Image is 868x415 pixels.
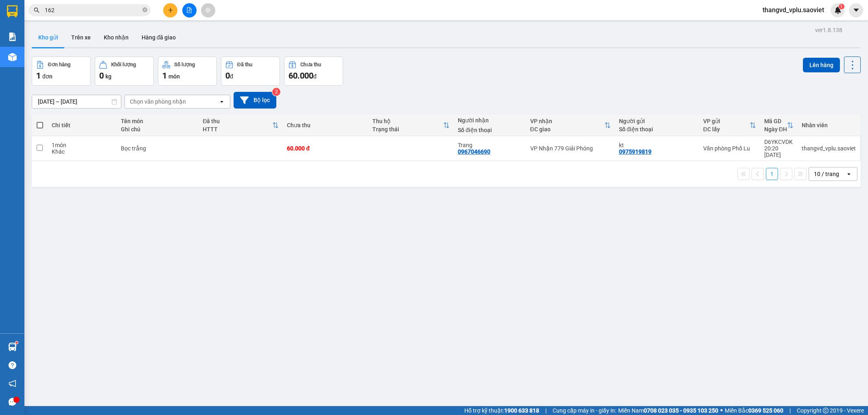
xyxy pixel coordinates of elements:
[225,71,230,80] span: 0
[789,406,791,415] span: |
[32,28,65,47] button: Kho gửi
[703,118,750,124] div: VP gửi
[142,7,147,12] span: close-circle
[720,409,723,412] span: ⚪️
[230,73,233,80] span: đ
[619,142,695,148] div: kt
[97,28,135,47] button: Kho nhận
[530,118,604,124] div: VP nhận
[8,53,17,61] img: warehouse-icon
[199,115,283,136] th: Toggle SortBy
[174,62,195,67] div: Số lượng
[52,122,112,128] div: Chi tiết
[846,171,852,177] svg: open
[853,7,860,14] span: caret-down
[168,7,173,13] span: plus
[65,28,97,47] button: Trên xe
[8,343,17,351] img: warehouse-icon
[186,7,192,13] span: file-add
[699,115,760,136] th: Toggle SortBy
[545,406,547,415] span: |
[52,148,112,155] div: Khác
[121,145,195,152] div: Bọc trắng
[619,118,695,124] div: Người gửi
[99,71,104,80] span: 0
[530,126,604,133] div: ĐC giao
[34,7,39,13] span: search
[849,3,863,17] button: caret-down
[458,142,522,148] div: Trang
[234,92,276,109] button: Bộ lọc
[289,71,313,80] span: 60.000
[201,3,215,17] button: aim
[219,98,225,105] svg: open
[618,406,718,415] span: Miền Nam
[221,56,280,86] button: Đã thu0đ
[182,3,197,17] button: file-add
[9,398,16,406] span: message
[284,56,343,86] button: Chưa thu60.000đ
[372,126,443,133] div: Trạng thái
[9,380,16,387] span: notification
[803,58,840,72] button: Lên hàng
[237,62,252,67] div: Đã thu
[840,4,843,9] span: 1
[9,361,16,369] span: question-circle
[203,118,272,124] div: Đã thu
[764,139,794,145] div: D6YKCVDK
[703,126,750,133] div: ĐC lấy
[7,5,17,17] img: logo-vxr
[48,62,70,67] div: Đơn hàng
[162,71,167,80] span: 1
[619,126,695,133] div: Số điện thoại
[45,6,141,15] input: Tìm tên, số ĐT hoặc mã đơn
[372,118,443,124] div: Thu hộ
[530,145,611,152] div: VP Nhận 779 Giải Phóng
[766,168,778,180] button: 1
[644,407,718,414] strong: 0708 023 035 - 0935 103 250
[121,118,195,124] div: Tên món
[52,142,112,148] div: 1 món
[458,148,490,155] div: 0967046690
[823,408,829,413] span: copyright
[368,115,454,136] th: Toggle SortBy
[121,126,195,133] div: Ghi chú
[458,127,522,133] div: Số điện thoại
[313,73,317,80] span: đ
[760,115,798,136] th: Toggle SortBy
[834,7,842,14] img: icon-new-feature
[111,62,136,67] div: Khối lượng
[32,95,121,108] input: Select a date range.
[168,73,180,80] span: món
[8,33,17,41] img: solution-icon
[163,3,177,17] button: plus
[703,145,756,152] div: Văn phòng Phố Lu
[802,145,856,152] div: thangvd_vplu.saoviet
[748,407,783,414] strong: 0369 525 060
[130,98,186,106] div: Chọn văn phòng nhận
[764,145,794,158] div: 20:20 [DATE]
[814,170,839,178] div: 10 / trang
[764,126,787,133] div: Ngày ĐH
[458,117,522,124] div: Người nhận
[839,4,844,9] sup: 1
[756,5,831,15] span: thangvd_vplu.saoviet
[802,122,856,128] div: Nhân viên
[464,406,539,415] span: Hỗ trợ kỹ thuật:
[95,56,154,86] button: Khối lượng0kg
[619,148,652,155] div: 0975919819
[36,71,41,80] span: 1
[203,126,272,133] div: HTTT
[205,7,211,13] span: aim
[32,56,91,86] button: Đơn hàng1đơn
[15,341,18,344] sup: 1
[287,145,364,152] div: 60.000 đ
[725,406,783,415] span: Miền Bắc
[300,62,321,67] div: Chưa thu
[135,28,182,47] button: Hàng đã giao
[504,407,539,414] strong: 1900 633 818
[553,406,616,415] span: Cung cấp máy in - giấy in:
[815,26,842,35] div: ver 1.8.138
[142,7,147,14] span: close-circle
[42,73,52,80] span: đơn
